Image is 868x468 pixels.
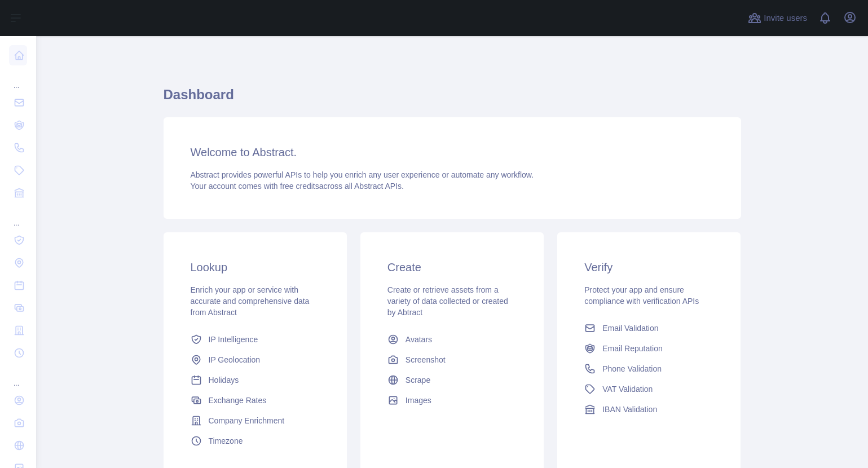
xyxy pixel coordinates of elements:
h3: Welcome to Abstract. [191,144,714,160]
span: Scrape [406,374,430,386]
div: ... [9,68,27,90]
a: Holidays [186,370,324,390]
span: Avatars [406,334,432,345]
a: Timezone [186,431,324,451]
a: IP Intelligence [186,329,324,350]
div: ... [9,205,27,228]
span: Timezone [209,435,243,447]
button: Invite users [746,9,809,27]
span: Create or retrieve assets from a variety of data collected or created by Abtract [387,285,508,317]
a: Avatars [383,329,521,350]
span: Abstract provides powerful APIs to help you enrich any user experience or automate any workflow. [191,170,534,179]
a: Images [383,390,521,410]
span: VAT Validation [602,383,653,395]
h3: Create [387,259,517,275]
a: Scrape [383,370,521,390]
span: Exchange Rates [209,395,267,406]
span: Protect your app and ensure compliance with verification APIs [584,285,699,306]
span: free credits [280,182,319,191]
h3: Lookup [191,259,320,275]
span: IP Intelligence [209,334,258,345]
a: Phone Validation [580,359,718,379]
a: Email Validation [580,318,718,338]
span: Enrich your app or service with accurate and comprehensive data from Abstract [191,285,310,317]
span: IP Geolocation [209,354,261,365]
span: Invite users [764,12,807,25]
h1: Dashboard [164,86,741,113]
a: Exchange Rates [186,390,324,410]
span: Images [406,395,431,406]
a: Screenshot [383,350,521,370]
h3: Verify [584,259,713,275]
a: Email Reputation [580,338,718,359]
span: Company Enrichment [209,415,285,426]
a: IBAN Validation [580,399,718,420]
span: Email Reputation [602,343,663,354]
div: ... [9,365,27,388]
span: IBAN Validation [602,404,657,415]
a: Company Enrichment [186,410,324,431]
span: Screenshot [406,354,446,365]
span: Your account comes with across all Abstract APIs. [191,182,404,191]
span: Email Validation [602,323,658,334]
a: IP Geolocation [186,350,324,370]
a: VAT Validation [580,379,718,399]
span: Phone Validation [602,363,662,374]
span: Holidays [209,374,239,386]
